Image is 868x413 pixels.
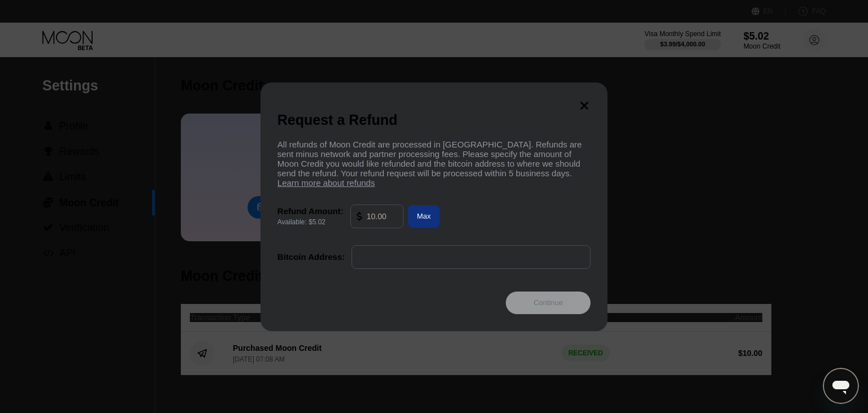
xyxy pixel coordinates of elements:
[277,218,344,226] div: Available: $5.02
[277,178,375,188] span: Learn more about refunds
[277,140,591,188] div: All refunds of Moon Credit are processed in [GEOGRAPHIC_DATA]. Refunds are sent minus network and...
[367,205,397,228] input: 10.00
[277,206,344,216] div: Refund Amount:
[417,211,431,221] div: Max
[277,112,591,128] div: Request a Refund
[823,368,859,404] iframe: Button to launch messaging window, conversation in progress
[403,205,440,228] div: Max
[277,252,345,262] div: Bitcoin Address:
